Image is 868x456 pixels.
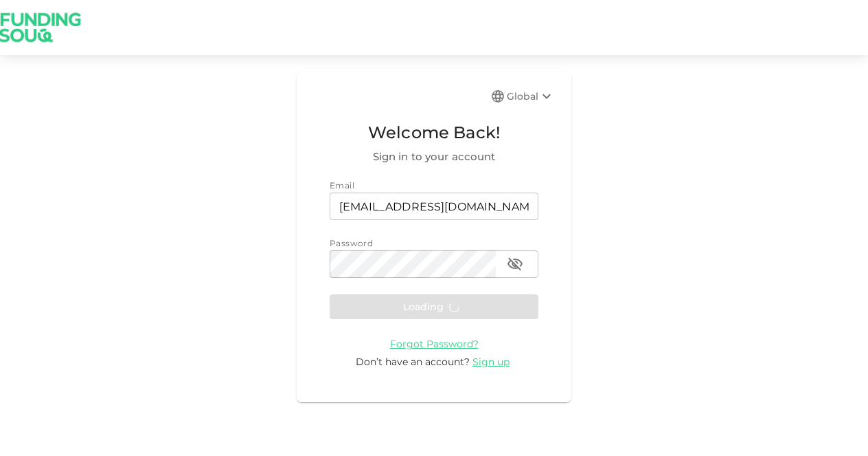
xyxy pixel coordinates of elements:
input: password [330,250,496,278]
span: Don’t have an account? [356,356,470,368]
input: email [330,193,538,220]
span: Forgot Password? [390,338,479,350]
a: Forgot Password? [390,337,479,350]
span: Password [330,238,373,248]
span: Email [330,180,354,191]
div: Global [507,88,555,105]
span: Welcome Back! [330,120,538,146]
span: Sign up [472,356,510,368]
span: Sign in to your account [330,149,538,165]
